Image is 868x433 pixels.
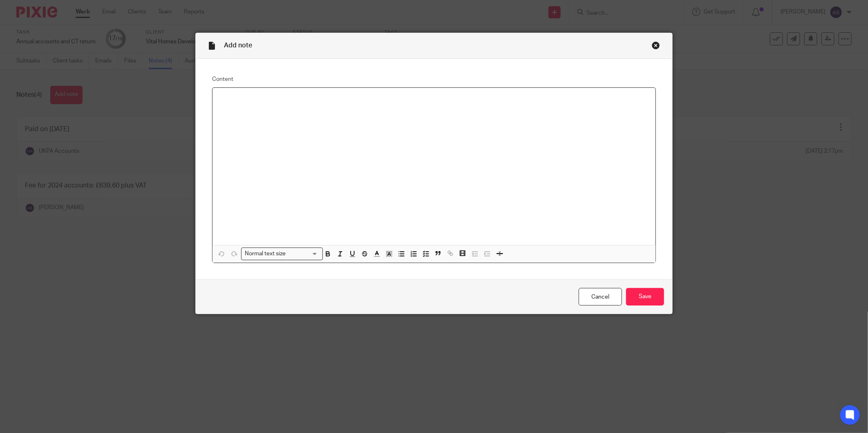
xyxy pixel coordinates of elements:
[626,288,664,306] input: Save
[224,42,252,49] span: Add note
[289,250,318,258] input: Search for option
[243,250,288,258] span: Normal text size
[652,41,660,49] div: Close this dialog window
[212,75,656,83] label: Content
[241,248,323,260] div: Search for option
[579,288,622,306] a: Cancel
